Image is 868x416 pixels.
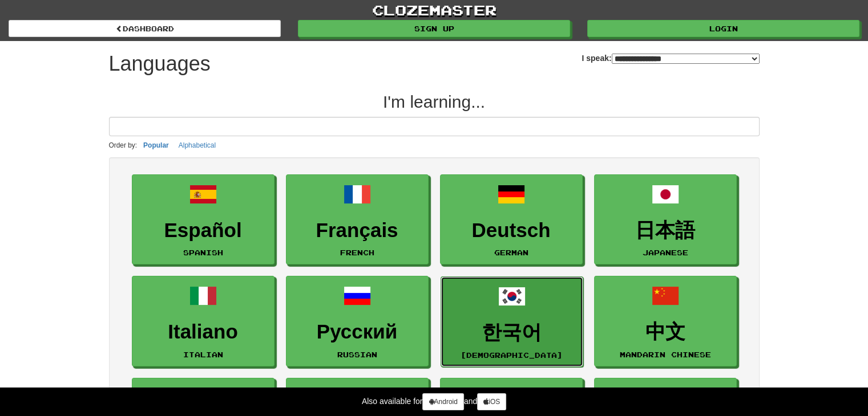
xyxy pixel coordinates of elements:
h2: I'm learning... [109,92,760,111]
button: Popular [140,139,172,152]
a: 日本語Japanese [594,174,737,265]
small: [DEMOGRAPHIC_DATA] [461,351,563,359]
a: РусскийRussian [286,276,429,366]
small: Mandarin Chinese [620,350,711,358]
label: I speak: [582,52,759,64]
a: ItalianoItalian [132,276,274,366]
h3: Русский [292,321,422,343]
small: Japanese [643,248,688,256]
small: Order by: [109,141,138,149]
h3: 日本語 [600,219,730,242]
button: Alphabetical [175,139,219,152]
a: 한국어[DEMOGRAPHIC_DATA] [441,276,583,367]
small: Spanish [183,248,223,256]
small: German [494,248,528,256]
h3: Français [292,219,422,242]
h3: 中文 [600,321,730,343]
a: FrançaisFrench [286,174,429,265]
a: Sign up [298,20,570,37]
h3: Italiano [138,321,268,343]
h3: 한국어 [447,321,577,344]
select: I speak: [612,54,760,64]
a: Android [422,393,463,410]
a: DeutschGerman [440,174,583,265]
h3: Español [138,219,268,242]
h1: Languages [109,52,211,75]
a: EspañolSpanish [132,174,274,265]
h3: Deutsch [446,219,576,242]
a: dashboard [9,20,281,37]
a: 中文Mandarin Chinese [594,276,737,366]
small: Italian [183,350,223,358]
a: iOS [477,393,506,410]
small: Russian [337,350,377,358]
small: French [340,248,374,256]
a: Login [587,20,859,37]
